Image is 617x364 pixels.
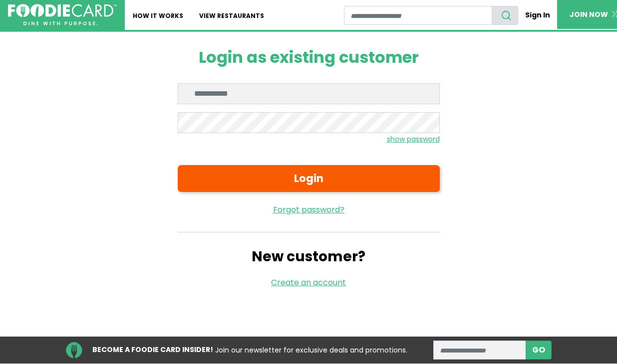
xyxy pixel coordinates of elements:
small: show password [387,134,440,144]
a: Forgot password? [178,204,440,216]
span: Join our newsletter for exclusive deals and promotions. [215,345,407,355]
button: Login [178,165,440,192]
button: search [492,6,518,25]
h2: New customer? [178,248,440,265]
strong: BECOME A FOODIE CARD INSIDER! [92,345,213,355]
a: Sign In [518,6,557,24]
h1: Login as existing customer [178,48,440,67]
input: enter email address [433,341,526,360]
a: Create an account [271,277,346,288]
button: subscribe [526,341,552,360]
img: FoodieCard; Eat, Drink, Save, Donate [8,4,117,26]
input: restaurant search [344,6,492,25]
